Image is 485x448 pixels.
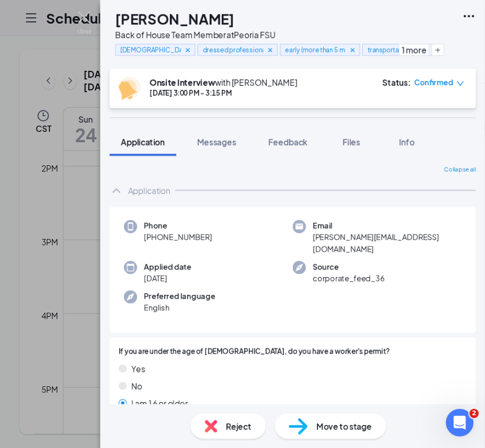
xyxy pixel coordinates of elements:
svg: Cross [348,46,357,54]
svg: ChevronUp [109,184,123,198]
h1: [PERSON_NAME] [115,9,234,29]
div: Back of House Team Member at Peoria FSU [115,29,456,40]
span: [PERSON_NAME][EMAIL_ADDRESS][DOMAIN_NAME] [313,231,461,255]
span: I am 16 or older [131,397,188,409]
span: early (more than 5 mins) [285,45,346,55]
svg: Plus [434,47,441,54]
svg: Cross [184,46,192,54]
span: Files [343,136,360,147]
span: Confirmed [414,77,453,88]
span: Yes [131,362,145,375]
div: [DATE] 3:00 PM - 3:15 PM [150,88,297,98]
span: Collapse all [444,165,476,174]
span: Move to stage [317,420,372,432]
span: [PHONE_NUMBER] [144,231,212,243]
span: transportation: other [367,45,428,55]
span: Feedback [268,136,308,147]
span: Phone [144,220,212,231]
svg: Cross [266,46,274,54]
button: 1 more [399,44,429,56]
span: down [456,79,464,88]
span: Applied date [144,261,191,272]
span: Info [399,136,415,147]
b: Onsite Interview [150,77,215,88]
span: Preferred language [144,290,215,302]
div: Status : [382,77,411,88]
span: English [144,302,215,313]
span: corporate_feed_36 [313,272,385,284]
iframe: Intercom live chat [446,409,473,436]
span: [DATE] [144,272,191,284]
span: If you are under the age of [DEMOGRAPHIC_DATA], do you have a worker's permit? [119,347,390,358]
span: Application [121,136,165,147]
span: Email [313,220,461,231]
svg: Ellipses [462,9,476,23]
span: dressed professionally [203,45,263,55]
span: [DEMOGRAPHIC_DATA] [120,45,181,55]
div: Application [128,185,170,196]
span: Messages [197,136,236,147]
span: Source [313,261,385,272]
span: No [131,379,142,392]
span: 2 [469,409,479,418]
button: Plus [431,44,444,56]
div: with [PERSON_NAME] [150,77,297,88]
span: Reject [226,420,252,432]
